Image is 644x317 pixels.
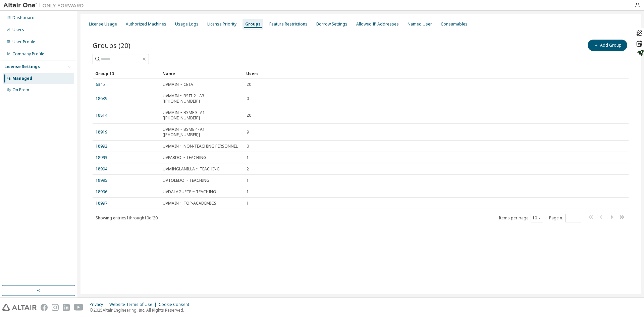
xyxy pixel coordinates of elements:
[90,302,109,307] div: Privacy
[2,304,37,311] img: altair_logo.svg
[74,304,84,311] img: youtube.svg
[96,96,107,101] a: 18639
[63,304,70,311] img: linkedin.svg
[96,215,158,221] span: Showing entries 1 through 10 of 20
[247,155,249,160] span: 1
[12,87,29,93] div: On Prem
[12,51,44,57] div: Company Profile
[96,155,107,160] a: 18993
[93,41,130,50] span: Groups (20)
[247,178,249,183] span: 1
[163,93,240,104] span: UVMAIN ~ BSIT 2 - A3 [[PHONE_NUMBER]]
[163,155,206,160] span: UVPARDO ~ TEACHING
[163,82,193,87] span: UVMAIN ~ CETA
[3,2,87,9] img: Altair One
[247,201,249,206] span: 1
[89,21,117,27] div: License Usage
[175,21,199,27] div: Usage Logs
[12,15,35,20] div: Dashboard
[441,21,468,27] div: Consumables
[163,189,216,195] span: UVDALAGUETE ~ TEACHING
[163,110,240,121] span: UVMAIN ~ BSME 3- A1 [[PHONE_NUMBER]]
[532,215,541,221] button: 10
[247,96,249,101] span: 0
[163,144,238,149] span: UVMAIN ~ NON-TEACHING PERSONNEL
[247,82,251,87] span: 20
[207,21,236,27] div: License Priority
[247,129,249,135] span: 9
[95,68,157,79] div: Group ID
[159,302,193,307] div: Cookie Consent
[96,178,107,183] a: 18995
[96,189,107,195] a: 18996
[12,39,35,45] div: User Profile
[246,68,610,79] div: Users
[549,214,581,222] span: Page n.
[90,307,193,313] p: © 2025 Altair Engineering, Inc. All Rights Reserved.
[96,113,107,118] a: 18814
[96,82,105,87] a: 6345
[356,21,399,27] div: Allowed IP Addresses
[247,144,249,149] span: 0
[12,76,32,81] div: Managed
[41,304,48,311] img: facebook.svg
[588,40,627,51] button: Add Group
[163,127,240,138] span: UVMAIN ~ BSME 4- A1 [[PHONE_NUMBER]]
[247,113,251,118] span: 20
[96,144,107,149] a: 18992
[163,201,216,206] span: UVMAIN ~ TOP-ACADEMICS
[163,166,220,172] span: UVMINGLANILLA ~ TEACHING
[126,21,166,27] div: Authorized Machines
[12,27,24,33] div: Users
[316,21,347,27] div: Borrow Settings
[52,304,59,311] img: instagram.svg
[4,64,40,69] div: License Settings
[245,21,261,27] div: Groups
[96,166,107,172] a: 18994
[247,189,249,195] span: 1
[109,302,159,307] div: Website Terms of Use
[96,129,107,135] a: 18919
[499,214,543,222] span: Items per page
[408,21,432,27] div: Named User
[162,68,241,79] div: Name
[163,178,209,183] span: UVTOLEDO ~ TEACHING
[96,201,107,206] a: 18997
[269,21,308,27] div: Feature Restrictions
[247,166,249,172] span: 2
